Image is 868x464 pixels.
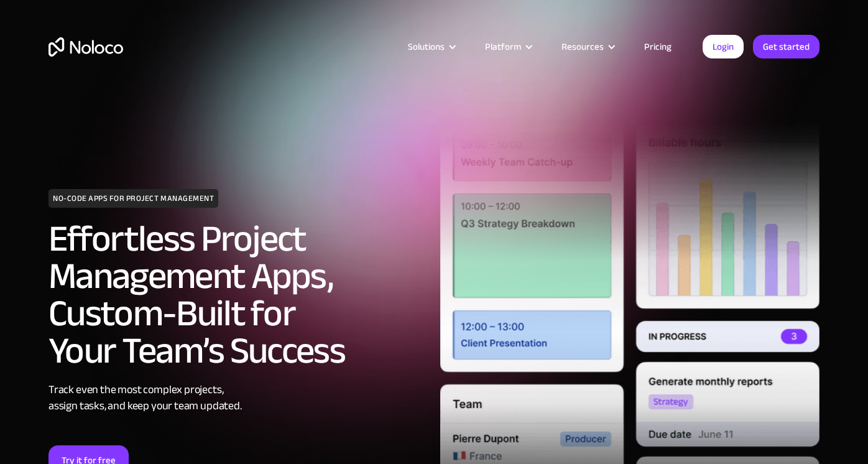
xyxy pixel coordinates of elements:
[48,189,218,208] h1: NO-CODE APPS FOR PROJECT MANAGEMENT
[469,39,546,55] div: Platform
[753,35,820,58] a: Get started
[48,220,428,369] h2: Effortless Project Management Apps, Custom-Built for Your Team’s Success
[48,382,428,414] div: Track even the most complex projects, assign tasks, and keep your team updated.
[629,39,687,55] a: Pricing
[408,39,445,55] div: Solutions
[48,37,123,57] a: home
[392,39,469,55] div: Solutions
[485,39,521,55] div: Platform
[546,39,629,55] div: Resources
[703,35,744,58] a: Login
[561,39,604,55] div: Resources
